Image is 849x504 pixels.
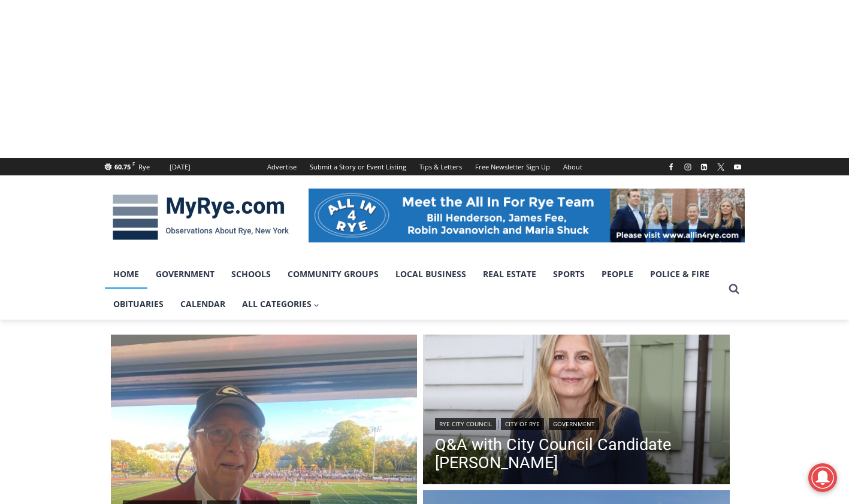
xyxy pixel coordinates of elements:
[223,259,279,289] a: Schools
[279,259,387,289] a: Community Groups
[557,158,589,175] a: About
[387,259,475,289] a: Local Business
[423,335,730,488] img: (PHOTO: City council candidate Maria Tufvesson Shuck.)
[261,158,589,175] nav: Secondary Navigation
[138,162,150,172] div: Rye
[413,158,469,175] a: Tips & Letters
[172,289,234,319] a: Calendar
[475,259,545,289] a: Real Estate
[642,259,718,289] a: Police & Fire
[730,160,745,174] a: YouTube
[147,259,223,289] a: Government
[435,418,496,430] a: Rye City Council
[105,259,147,289] a: Home
[681,160,695,174] a: Instagram
[435,436,718,472] a: Q&A with City Council Candidate [PERSON_NAME]
[549,418,599,430] a: Government
[170,162,191,172] div: [DATE]
[664,160,678,174] a: Facebook
[132,160,135,167] span: F
[545,259,593,289] a: Sports
[303,158,413,175] a: Submit a Story or Event Listing
[501,418,544,430] a: City of Rye
[469,158,557,175] a: Free Newsletter Sign Up
[261,158,303,175] a: Advertise
[105,289,172,319] a: Obituaries
[723,278,745,300] button: View Search Form
[697,160,711,174] a: Linkedin
[234,289,328,319] a: All Categories
[309,189,745,242] img: All in for Rye
[423,335,730,488] a: Read More Q&A with City Council Candidate Maria Tufvesson Shuck
[714,160,728,174] a: X
[105,186,297,248] img: MyRye.com
[105,259,723,320] nav: Primary Navigation
[435,415,718,430] div: | |
[114,162,131,171] span: 60.75
[242,297,320,311] span: All Categories
[593,259,642,289] a: People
